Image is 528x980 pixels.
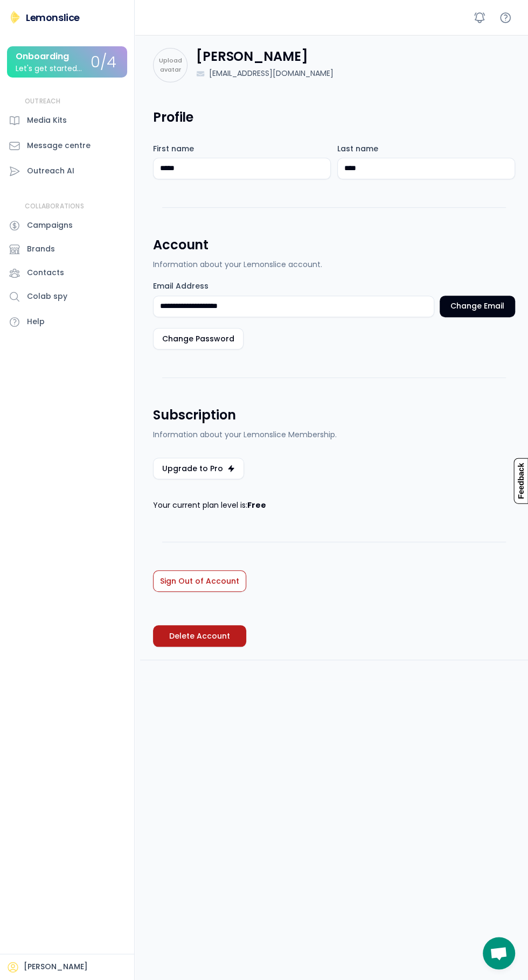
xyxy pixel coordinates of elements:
div: [EMAIL_ADDRESS][DOMAIN_NAME] [209,68,334,79]
div: [PERSON_NAME] [24,962,88,972]
h3: Account [153,236,209,254]
h3: Subscription [153,406,236,424]
div: First name [153,144,194,153]
button: Delete Account [153,625,246,647]
div: Campaigns [27,220,73,231]
button: Sign Out of Account [153,570,246,592]
div: Brands [27,243,55,255]
div: Help [27,316,45,327]
div: Information about your Lemonslice account. [153,259,322,270]
div: COLLABORATIONS [25,202,84,211]
div: Information about your Lemonslice Membership. [153,429,337,440]
h4: [PERSON_NAME] [196,48,308,65]
div: Last name [337,144,378,153]
button: Change Email [440,296,515,317]
div: Open chat [483,937,515,969]
div: 0/4 [91,54,116,71]
strong: Free [247,500,266,510]
div: Media Kits [27,115,67,126]
div: Your current plan level is: [153,500,266,511]
div: Lemonslice [26,11,80,24]
button: Change Password [153,328,244,349]
img: Lemonslice [9,11,22,24]
button: Upgrade to Pro [153,458,244,479]
div: Message centre [27,140,91,151]
div: Let's get started... [16,65,82,73]
div: Onboarding [16,52,69,61]
div: OUTREACH [25,97,61,106]
h3: Profile [153,108,193,127]
div: Colab spy [27,291,67,302]
div: Email Address [153,281,209,291]
div: Outreach AI [27,165,74,177]
div: Contacts [27,267,64,278]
